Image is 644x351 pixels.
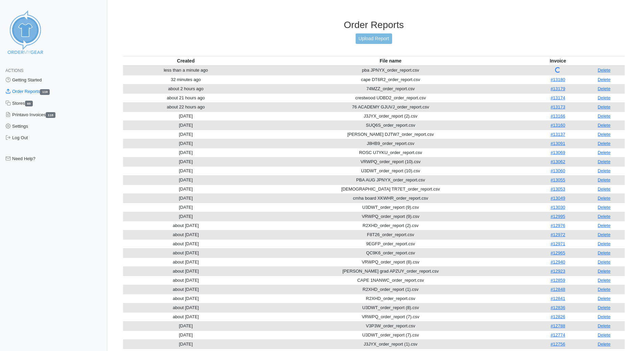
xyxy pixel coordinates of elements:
[249,285,532,294] td: R2XHD_order_report (1).csv
[551,214,565,219] a: #12995
[249,139,532,148] td: J8HB9_order_report.csv
[249,66,532,75] td: pba JPNYX_order_report.csv
[598,250,611,255] a: Delete
[551,141,565,146] a: #13091
[551,177,565,182] a: #13055
[598,123,611,128] a: Delete
[551,196,565,201] a: #13049
[249,194,532,203] td: cmha board XKWHR_order_report.csv
[249,184,532,194] td: [DEMOGRAPHIC_DATA] TR7ET_order_report.csv
[598,86,611,91] a: Delete
[551,123,565,128] a: #13160
[123,66,249,75] td: less than a minute ago
[551,150,565,155] a: #13069
[598,287,611,292] a: Delete
[598,150,611,155] a: Delete
[123,166,249,175] td: [DATE]
[598,186,611,192] a: Delete
[551,186,565,192] a: #13053
[551,104,565,109] a: #13173
[598,232,611,237] a: Delete
[551,305,565,310] a: #12836
[249,102,532,111] td: 76 ACADEMY GJUVJ_order_report.csv
[598,314,611,319] a: Delete
[598,114,611,119] a: Delete
[249,239,532,248] td: 9EGFP_order_report.csv
[356,33,392,44] a: Upload Report
[532,56,583,66] th: Invoice
[40,89,50,95] span: 119
[249,75,532,84] td: cape DT6R2_order_report.csv
[598,159,611,164] a: Delete
[551,132,565,137] a: #13137
[123,194,249,203] td: [DATE]
[598,214,611,219] a: Delete
[551,250,565,255] a: #12965
[551,332,565,337] a: #12774
[249,321,532,330] td: V3P3W_order_report.csv
[249,340,532,349] td: J3JYX_order_report (1).csv
[598,205,611,210] a: Delete
[123,93,249,102] td: about 21 hours ago
[551,259,565,265] a: #12940
[123,257,249,267] td: about [DATE]
[123,157,249,166] td: [DATE]
[249,257,532,267] td: VRWPQ_order_report (8).csv
[123,84,249,93] td: about 2 hours ago
[123,139,249,148] td: [DATE]
[249,84,532,93] td: 74MZZ_order_report.csv
[123,203,249,212] td: [DATE]
[123,267,249,276] td: about [DATE]
[123,294,249,303] td: about [DATE]
[123,312,249,321] td: about [DATE]
[249,303,532,312] td: U3DWT_order_report (8).csv
[249,56,532,66] th: File name
[249,148,532,157] td: ROSC U7YKU_order_report.csv
[249,312,532,321] td: VRWPQ_order_report (7).csv
[551,232,565,237] a: #12972
[123,230,249,239] td: about [DATE]
[249,276,532,285] td: CAPE 1NANWC_order_report.csv
[249,175,532,184] td: PBA AUG JPNYX_order_report.csv
[598,278,611,283] a: Delete
[598,259,611,265] a: Delete
[123,212,249,221] td: [DATE]
[598,104,611,109] a: Delete
[123,102,249,111] td: about 22 hours ago
[551,223,565,228] a: #12976
[249,203,532,212] td: U3DWT_order_report (9).csv
[123,248,249,257] td: about [DATE]
[551,95,565,100] a: #13174
[551,278,565,283] a: #12859
[25,101,33,106] span: 69
[123,330,249,340] td: [DATE]
[249,130,532,139] td: [PERSON_NAME] DJTW7_order_report.csv
[598,332,611,337] a: Delete
[249,121,532,130] td: SUQ6S_order_report.csv
[123,285,249,294] td: about [DATE]
[249,248,532,257] td: QC9K6_order_report.csv
[123,148,249,157] td: [DATE]
[598,305,611,310] a: Delete
[249,166,532,175] td: U3DWT_order_report (10).csv
[551,287,565,292] a: #12848
[249,93,532,102] td: crestwood UDBD2_order_report.csv
[123,111,249,121] td: [DATE]
[123,121,249,130] td: [DATE]
[551,241,565,246] a: #12971
[551,269,565,274] a: #12923
[123,221,249,230] td: about [DATE]
[598,296,611,301] a: Delete
[123,276,249,285] td: about [DATE]
[598,77,611,82] a: Delete
[123,75,249,84] td: 32 minutes ago
[551,168,565,173] a: #13060
[123,239,249,248] td: about [DATE]
[249,267,532,276] td: [PERSON_NAME] grad APZUY_order_report.csv
[123,184,249,194] td: [DATE]
[551,314,565,319] a: #12826
[249,230,532,239] td: F8T26_order_report.csv
[123,303,249,312] td: about [DATE]
[123,130,249,139] td: [DATE]
[598,269,611,274] a: Delete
